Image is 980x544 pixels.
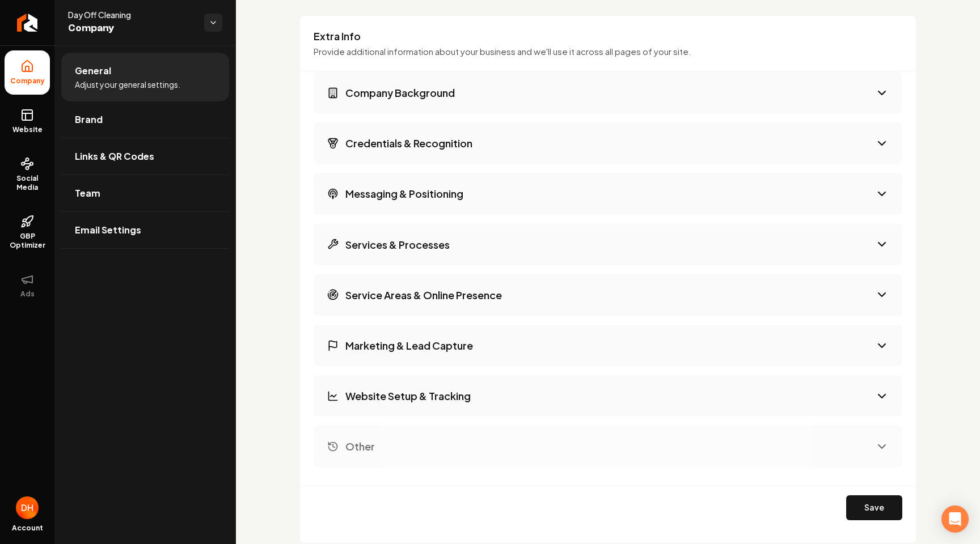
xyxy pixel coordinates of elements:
h3: Extra Info [314,29,902,43]
a: Brand [61,101,229,138]
button: Open user button [16,496,39,519]
button: Credentials & Recognition [314,122,902,164]
h3: Service Areas & Online Presence [345,288,502,302]
span: GBP Optimizer [5,232,50,250]
a: Social Media [5,148,50,201]
span: Company [6,76,49,86]
span: Social Media [5,174,50,192]
span: Day Off Cleaning [68,9,195,20]
button: Marketing & Lead Capture [314,325,902,366]
span: Team [75,186,100,200]
a: GBP Optimizer [5,206,50,259]
button: Service Areas & Online Presence [314,274,902,316]
span: Email Settings [75,223,141,237]
span: Brand [75,113,103,126]
button: Company Background [314,72,902,113]
span: Ads [16,290,39,299]
h3: Credentials & Recognition [345,136,472,150]
img: Rebolt Logo [17,14,38,32]
h3: Website Setup & Tracking [345,389,471,403]
p: Provide additional information about your business and we'll use it across all pages of your site. [314,45,902,58]
h3: Company Background [345,86,455,100]
a: Website [5,99,50,143]
span: Links & QR Codes [75,150,154,163]
h3: Services & Processes [345,237,450,252]
button: Website Setup & Tracking [314,375,902,416]
span: Account [12,524,43,533]
h3: Messaging & Positioning [345,186,463,201]
button: Messaging & Positioning [314,173,902,214]
h3: Marketing & Lead Capture [345,338,473,352]
span: General [75,64,111,78]
a: Email Settings [61,212,229,248]
button: Save [846,495,902,520]
h3: Other [345,439,375,453]
a: Team [61,175,229,211]
button: Ads [5,263,50,308]
span: Adjust your general settings. [75,79,180,90]
span: Company [68,20,195,36]
button: Services & Processes [314,224,902,265]
button: Other [314,426,902,467]
a: Links & QR Codes [61,138,229,175]
span: Website [8,125,47,134]
img: Daniel Harrison [16,496,39,519]
div: Open Intercom Messenger [941,505,969,533]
